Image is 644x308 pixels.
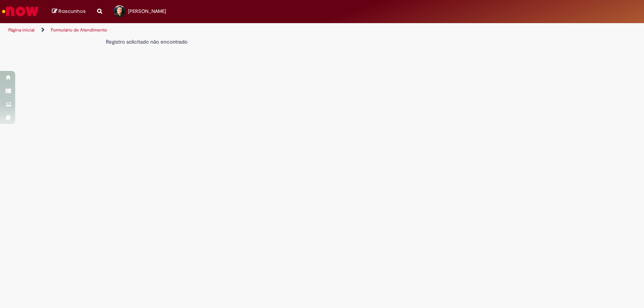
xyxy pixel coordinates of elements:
img: ServiceNow [1,4,40,19]
div: Registro solicitado não encontrado [106,38,428,46]
a: Rascunhos [52,8,86,15]
span: [PERSON_NAME] [128,8,166,14]
a: Página inicial [8,27,35,33]
ul: Trilhas de página [6,23,424,37]
span: Rascunhos [58,8,86,15]
a: Formulário de Atendimento [51,27,107,33]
